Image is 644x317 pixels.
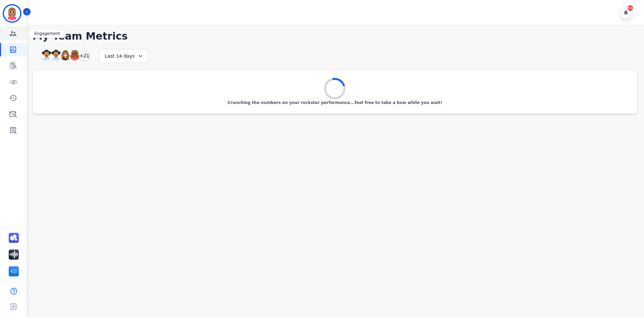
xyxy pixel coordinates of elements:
[99,49,149,63] div: Last 14 days
[628,5,633,11] div: 55
[79,50,90,61] div: +21
[4,5,20,21] img: Bordered avatar
[33,30,637,42] h1: My Team Metrics
[227,100,442,105] p: Crunching the numbers on your rockstar performance...feel free to take a bow while you wait!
